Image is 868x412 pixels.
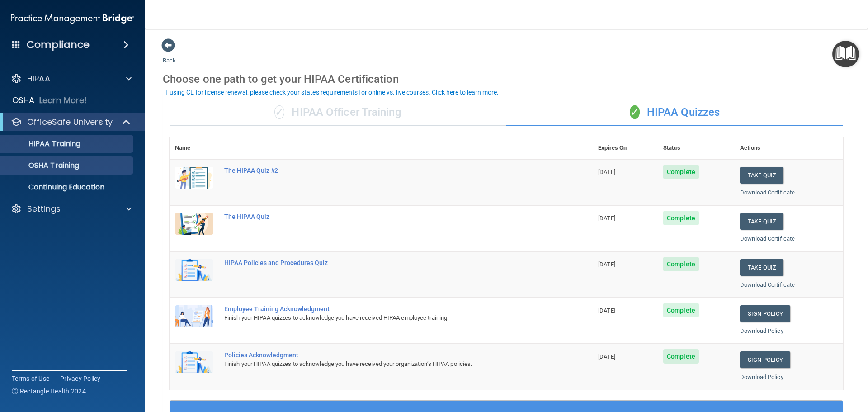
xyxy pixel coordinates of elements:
div: The HIPAA Quiz [224,213,547,220]
p: OfficeSafe University [27,117,113,128]
button: Open Resource Center [832,41,859,67]
div: HIPAA Quizzes [506,99,843,126]
th: Name [170,137,219,159]
span: [DATE] [598,169,615,175]
a: Download Certificate [740,235,795,242]
span: Complete [663,165,699,179]
div: HIPAA Policies and Procedures Quiz [224,259,547,266]
a: Privacy Policy [60,374,101,383]
div: HIPAA Officer Training [170,99,506,126]
div: Policies Acknowledgment [224,351,547,359]
a: Download Certificate [740,189,795,196]
p: OSHA Training [6,161,79,170]
a: Download Policy [740,327,783,334]
th: Status [658,137,735,159]
span: [DATE] [598,307,615,314]
p: HIPAA Training [6,139,80,148]
span: ✓ [274,105,284,119]
th: Expires On [593,137,658,159]
button: Take Quiz [740,259,783,276]
button: Take Quiz [740,167,783,184]
div: The HIPAA Quiz #2 [224,167,547,174]
span: Complete [663,303,699,317]
a: HIPAA [11,73,132,84]
a: Settings [11,204,132,214]
a: Sign Policy [740,305,790,322]
span: ✓ [630,105,640,119]
span: Complete [663,349,699,364]
button: Take Quiz [740,213,783,230]
p: OSHA [12,95,35,106]
div: If using CE for license renewal, please check your state's requirements for online vs. live cours... [164,89,499,95]
a: OfficeSafe University [11,117,131,128]
a: Terms of Use [12,374,49,383]
img: PMB logo [11,9,134,28]
span: [DATE] [598,261,615,268]
a: Back [163,46,176,64]
p: Learn More! [39,95,87,106]
a: Download Certificate [740,281,795,288]
span: [DATE] [598,215,615,222]
div: Finish your HIPAA quizzes to acknowledge you have received HIPAA employee training. [224,313,547,323]
span: Ⓒ Rectangle Health 2024 [12,387,86,396]
iframe: Drift Widget Chat Controller [712,348,857,384]
span: Complete [663,257,699,271]
span: Complete [663,211,699,225]
p: Settings [27,204,61,214]
span: [DATE] [598,353,615,360]
p: HIPAA [27,73,50,84]
h4: Compliance [27,38,90,51]
div: Finish your HIPAA quizzes to acknowledge you have received your organization’s HIPAA policies. [224,359,547,369]
div: Choose one path to get your HIPAA Certification [163,66,850,92]
div: Employee Training Acknowledgment [224,305,547,313]
p: Continuing Education [6,183,129,192]
th: Actions [735,137,843,159]
button: If using CE for license renewal, please check your state's requirements for online vs. live cours... [163,88,500,97]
